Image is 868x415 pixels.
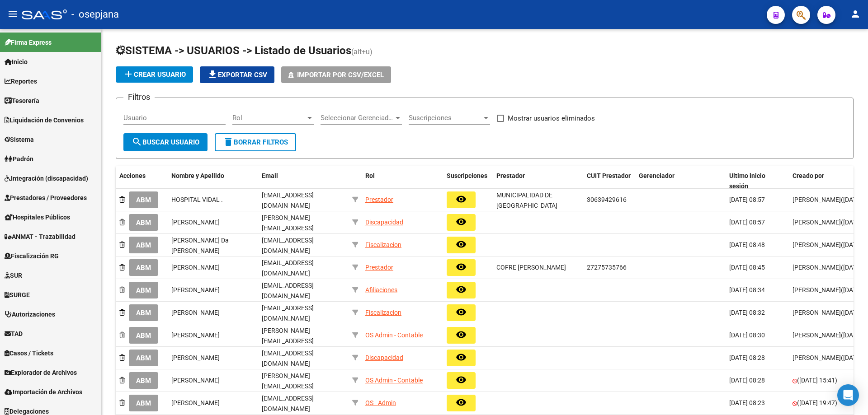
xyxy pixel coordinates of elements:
[129,259,158,276] button: ABM
[365,398,396,408] div: OS - Admin
[136,309,151,317] span: ABM
[850,9,861,19] mat-icon: person
[297,71,384,79] span: Importar por CSV/Excel
[365,217,403,228] div: Discapacidad
[793,196,841,203] span: [PERSON_NAME]
[5,348,53,358] span: Casos / Tickets
[5,37,52,47] span: Firma Express
[456,261,467,272] mat-icon: remove_red_eye
[262,191,314,209] span: [EMAIL_ADDRESS][DOMAIN_NAME]
[116,66,193,83] button: Crear Usuario
[171,377,220,384] span: [PERSON_NAME]
[456,284,467,295] mat-icon: remove_red_eye
[168,166,258,196] datatable-header-cell: Nombre y Apellido
[171,264,220,271] span: [PERSON_NAME]
[116,44,351,57] span: SISTEMA -> USUARIOS -> Listado de Usuarios
[729,264,765,271] span: [DATE] 08:45
[729,354,765,361] span: [DATE] 08:28
[262,282,314,299] span: [EMAIL_ADDRESS][DOMAIN_NAME]
[136,286,151,294] span: ABM
[587,196,627,203] span: 30639429616
[793,241,841,248] span: [PERSON_NAME]
[129,372,158,389] button: ABM
[365,330,423,340] div: OS Admin - Contable
[493,166,583,196] datatable-header-cell: Prestador
[456,329,467,340] mat-icon: remove_red_eye
[837,384,859,406] div: Open Intercom Messenger
[129,327,158,344] button: ABM
[116,166,168,196] datatable-header-cell: Acciones
[365,262,393,273] div: Prestador
[365,308,401,318] div: Fiscalizacion
[797,399,837,406] span: ([DATE] 19:47)
[729,331,765,339] span: [DATE] 08:30
[729,172,765,190] span: Ultimo inicio sesión
[171,399,220,406] span: [PERSON_NAME]
[443,166,493,196] datatable-header-cell: Suscripciones
[729,196,765,203] span: [DATE] 08:57
[232,114,306,122] span: Rol
[136,264,151,272] span: ABM
[5,57,28,67] span: Inicio
[5,76,37,86] span: Reportes
[5,232,75,242] span: ANMAT - Trazabilidad
[136,219,151,227] span: ABM
[129,350,158,366] button: ABM
[635,166,726,196] datatable-header-cell: Gerenciador
[129,304,158,321] button: ABM
[496,191,557,209] span: MUNICIPALIDAD DE [GEOGRAPHIC_DATA]
[136,377,151,385] span: ABM
[136,354,151,362] span: ABM
[456,239,467,250] mat-icon: remove_red_eye
[207,71,267,79] span: Exportar CSV
[365,353,403,363] div: Discapacidad
[258,166,349,196] datatable-header-cell: Email
[5,135,34,145] span: Sistema
[123,91,155,103] h3: Filtros
[409,114,482,122] span: Suscripciones
[5,251,59,261] span: Fiscalización RG
[262,259,314,277] span: [EMAIL_ADDRESS][DOMAIN_NAME]
[456,397,467,408] mat-icon: remove_red_eye
[136,241,151,249] span: ABM
[729,309,765,316] span: [DATE] 08:32
[5,212,70,222] span: Hospitales Públicos
[132,136,142,147] mat-icon: search
[262,395,314,412] span: [EMAIL_ADDRESS][DOMAIN_NAME]
[726,166,789,196] datatable-header-cell: Ultimo inicio sesión
[351,47,373,56] span: (alt+u)
[171,331,220,339] span: [PERSON_NAME]
[129,282,158,298] button: ABM
[456,216,467,227] mat-icon: remove_red_eye
[797,377,837,384] span: ([DATE] 15:41)
[365,172,375,179] span: Rol
[281,66,391,83] button: Importar por CSV/Excel
[262,172,278,179] span: Email
[129,214,158,231] button: ABM
[5,115,84,125] span: Liquidación de Convenios
[5,387,82,397] span: Importación de Archivos
[583,166,635,196] datatable-header-cell: CUIT Prestador
[362,166,443,196] datatable-header-cell: Rol
[793,286,841,294] span: [PERSON_NAME]
[729,377,765,384] span: [DATE] 08:28
[171,219,220,226] span: [PERSON_NAME]
[136,331,151,340] span: ABM
[587,264,627,271] span: 27275735766
[456,352,467,363] mat-icon: remove_red_eye
[729,241,765,248] span: [DATE] 08:48
[136,196,151,204] span: ABM
[729,286,765,294] span: [DATE] 08:34
[793,354,841,361] span: [PERSON_NAME]
[123,70,186,79] span: Crear Usuario
[365,195,393,205] div: Prestador
[207,69,218,80] mat-icon: file_download
[5,270,22,280] span: SUR
[793,309,841,316] span: [PERSON_NAME]
[129,395,158,411] button: ABM
[171,237,229,254] span: [PERSON_NAME] Da [PERSON_NAME]
[456,194,467,205] mat-icon: remove_red_eye
[456,307,467,317] mat-icon: remove_red_eye
[793,264,841,271] span: [PERSON_NAME]
[587,172,631,179] span: CUIT Prestador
